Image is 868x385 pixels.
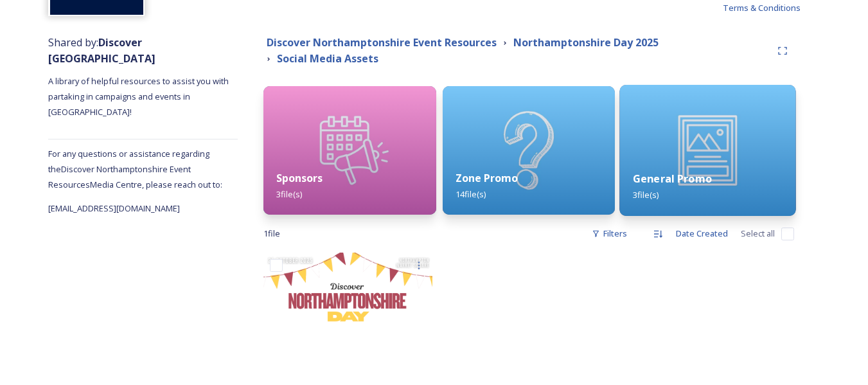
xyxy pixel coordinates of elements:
span: [EMAIL_ADDRESS][DOMAIN_NAME] [48,202,180,214]
span: For any questions or assistance regarding the Discover Northamptonshire Event Resources Media Cen... [48,148,222,190]
img: a3a90d9f-5a74-4163-91c3-cb080eb273cb.jpg [620,85,796,216]
div: Date Created [669,221,734,246]
span: Select all [741,228,775,240]
span: A library of helpful resources to assist you with partaking in campaigns and events in [GEOGRAPHI... [48,75,231,118]
span: Terms & Conditions [723,2,801,13]
strong: Zone Promo [456,171,518,185]
strong: General Promo [633,172,712,186]
strong: Northamptonshire Day 2025 [513,35,659,49]
img: 74aea876-34f9-41ed-a5a7-3cc75dfe97ef.jpg [443,86,616,215]
strong: Social Media Assets [277,51,378,66]
div: Filters [585,221,633,246]
span: 14 file(s) [456,188,486,200]
strong: Sponsors [276,171,323,185]
span: 1 file [263,228,280,240]
span: 3 file(s) [276,188,302,200]
span: Shared by: [48,35,155,66]
strong: Discover [GEOGRAPHIC_DATA] [48,35,155,66]
span: 3 file(s) [633,189,659,201]
img: 7fd32b64-3dbf-4583-abdb-8e7f95c5665b.jpg [263,86,436,215]
strong: Discover Northamptonshire Event Resources [267,35,497,49]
